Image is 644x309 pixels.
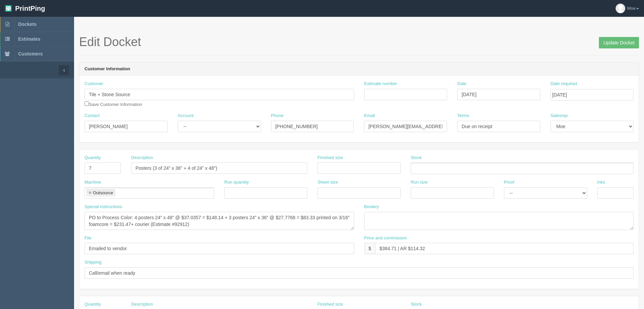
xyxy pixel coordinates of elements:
[5,5,12,12] img: logo-3e63b451c926e2ac314895c53de4908e5d424f24456219fb08d385ab2e579770.png
[364,204,379,210] label: Bindery
[616,4,625,13] img: avatar_default-7531ab5dedf162e01f1e0bb0964e6a185e93c5c22dfe317fb01d7f8cd2b1632c.jpg
[504,179,514,186] label: Proof
[457,113,469,119] label: Terms
[84,81,354,108] div: Save Customer Information
[18,36,40,42] span: Estimates
[364,113,375,119] label: Email
[411,179,428,186] label: Run size
[79,63,639,76] header: Customer Information
[550,81,577,87] label: Date required
[84,179,101,186] label: Machine
[317,301,343,308] label: Finished size
[84,301,101,308] label: Quantity
[178,113,194,119] label: Account
[79,35,639,49] h1: Edit Docket
[84,113,100,119] label: Contact
[84,155,101,161] label: Quantity
[599,37,639,48] input: Update Docket
[84,89,354,100] input: Enter customer name
[364,235,407,241] label: Price and commission
[93,191,113,195] div: Outsource
[224,179,249,186] label: Run quantity
[457,81,466,87] label: Date
[597,179,605,186] label: Inks
[317,155,343,161] label: Finished size
[84,81,103,87] label: Customer
[18,22,36,27] span: Dockets
[84,259,102,266] label: Shipping
[18,51,43,56] span: Customers
[84,204,122,210] label: Special instructions
[84,212,354,230] textarea: PO to Process Color: 4 posters 24" x 48" @ $37.0357 = $148.14 + 3 posters 24" x 36" @ $27.7768 = ...
[131,155,153,161] label: Description
[550,113,568,119] label: Salesrep
[411,301,422,308] label: Stock
[271,113,284,119] label: Phone
[364,81,397,87] label: Estimate number
[411,155,422,161] label: Stock
[317,179,338,186] label: Sheet size
[84,235,92,241] label: File
[131,301,153,308] label: Description
[364,243,375,254] div: $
